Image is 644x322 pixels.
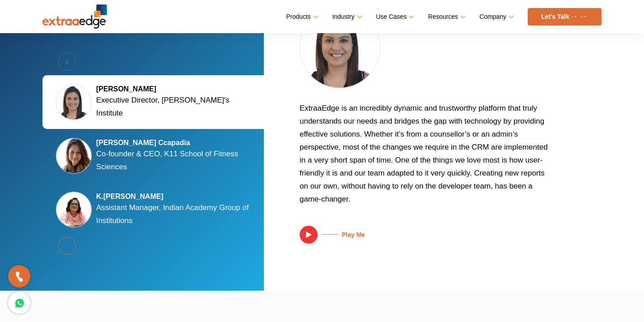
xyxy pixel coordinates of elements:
a: Company [479,10,512,23]
a: Resources [428,10,464,23]
h5: K.[PERSON_NAME] [96,192,257,201]
p: Co-founder & CEO, K11 School of Fitness Sciences [96,147,257,173]
h5: [PERSON_NAME] [96,85,257,94]
p: ExtraaEdge is an incredibly dynamic and trustworthy platform that truly understands our needs and... [300,102,555,212]
p: Assistant Manager, Indian Academy Group of Institutions [96,201,257,227]
a: Industry [332,10,360,23]
h5: [PERSON_NAME] Ccapadia [96,138,257,147]
button: Next [58,237,76,255]
a: Products [286,10,317,23]
h5: Play Me [318,231,365,239]
p: Executive Director, [PERSON_NAME]'s Institute [96,94,257,120]
a: Let’s Talk [528,8,602,26]
img: play.svg [300,226,318,244]
a: Use Cases [376,10,412,23]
